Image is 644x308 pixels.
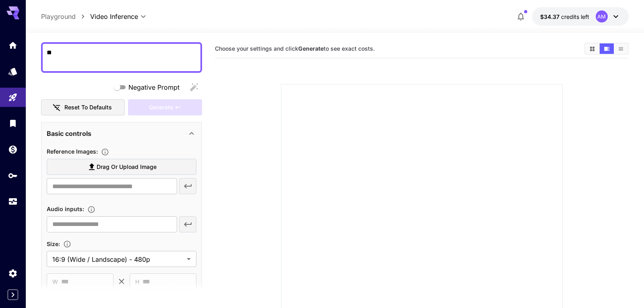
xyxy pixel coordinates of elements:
span: H [135,277,139,286]
button: $34.37343AM [532,7,629,26]
span: Reference Images : [47,148,98,155]
nav: breadcrumb [41,12,90,21]
div: Library [8,118,18,128]
div: API Keys [8,170,18,181]
span: W [52,277,58,286]
div: AM [596,10,608,23]
span: Size : [47,240,60,247]
span: 16:9 (Wide / Landscape) - 480p [52,255,184,264]
button: Reset to defaults [41,99,125,116]
span: Video Inference [90,12,138,21]
button: Upload an audio file. Supported formats: .mp3, .wav, .flac, .aac, .ogg, .m4a, .wma [84,205,99,214]
p: Basic controls [47,129,91,138]
div: Wallet [8,144,18,154]
div: Settings [8,268,18,278]
b: Generate [298,45,324,52]
div: Playground [8,92,18,103]
a: Playground [41,12,76,21]
div: Please add a prompt with at least 3 characters [128,99,202,116]
div: Basic controls [47,124,196,143]
span: Choose your settings and click to see exact costs. [215,45,375,52]
button: Show media in video view [600,43,614,54]
div: Models [8,66,18,76]
button: Expand sidebar [8,290,18,300]
span: $34.37 [540,13,561,20]
span: Audio inputs : [47,205,84,212]
div: Show media in grid viewShow media in video viewShow media in list view [584,43,629,55]
label: Drag or upload image [47,159,196,175]
span: Drag or upload image [97,162,157,172]
button: Adjust the dimensions of the generated image by specifying its width and height in pixels, or sel... [60,240,74,248]
span: Negative Prompt [128,82,180,92]
div: $34.37343 [540,12,589,21]
span: credits left [561,13,589,20]
div: Home [8,40,18,50]
button: Upload a reference image to guide the result. Supported formats: MP4, WEBM and MOV. [98,148,112,156]
button: Show media in grid view [585,43,599,54]
button: Show media in list view [614,43,628,54]
div: Usage [8,197,18,207]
